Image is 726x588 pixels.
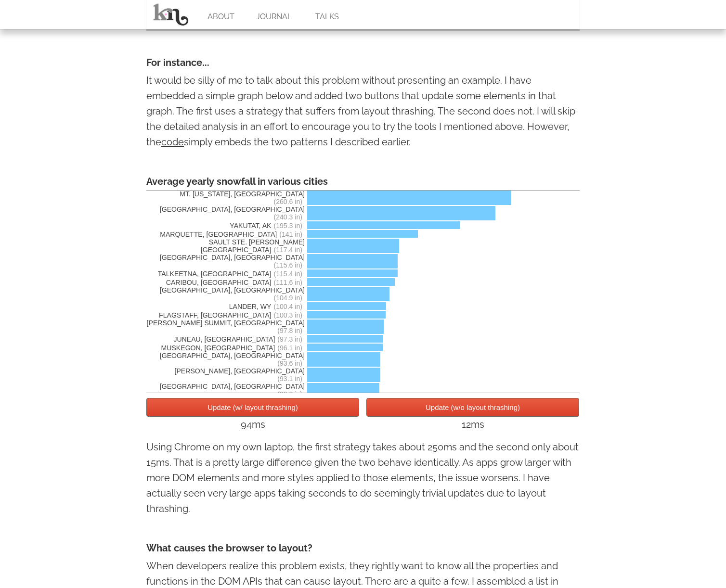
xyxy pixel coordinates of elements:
div: 94ms [146,417,359,432]
span: (115.6 in) [273,261,302,269]
button: Update (w/ layout thrashing) [146,398,359,417]
div: Average yearly snowfall in various cities [146,174,580,191]
span: [PERSON_NAME] SUMMIT, [GEOGRAPHIC_DATA] [146,319,305,334]
span: (111.6 in) [273,279,302,286]
button: Update (w/o layout thrashing) [366,398,579,417]
span: MT. [US_STATE], [GEOGRAPHIC_DATA] [146,190,305,205]
span: JUNEAU, [GEOGRAPHIC_DATA] [146,335,305,343]
p: It would be silly of me to talk about this problem without presenting an example. I have embedded... [146,73,580,150]
span: (117.4 in) [273,246,302,254]
span: [GEOGRAPHIC_DATA], [GEOGRAPHIC_DATA] [146,352,305,367]
span: (93.1 in) [277,375,302,383]
a: code [161,136,184,148]
span: (104.9 in) [273,294,302,302]
span: [GEOGRAPHIC_DATA], [GEOGRAPHIC_DATA] [146,254,305,269]
span: TALKEETNA, [GEOGRAPHIC_DATA] [146,270,305,278]
span: (100.3 in) [273,311,302,319]
span: FLAGSTAFF, [GEOGRAPHIC_DATA] [146,311,305,319]
span: (260.6 in) [273,198,302,205]
span: (115.4 in) [273,270,302,278]
span: (97.3 in) [277,335,302,343]
span: (92.3 in) [277,390,302,398]
span: SAULT STE. [PERSON_NAME][GEOGRAPHIC_DATA] [146,238,305,254]
span: [PERSON_NAME], [GEOGRAPHIC_DATA] [146,367,305,383]
span: (96.1 in) [277,344,302,352]
span: (97.8 in) [277,327,302,334]
span: MARQUETTE, [GEOGRAPHIC_DATA] [146,230,305,238]
span: MUSKEGON, [GEOGRAPHIC_DATA] [146,344,305,352]
span: (100.4 in) [273,303,302,310]
span: [GEOGRAPHIC_DATA], [GEOGRAPHIC_DATA] [146,383,305,398]
h4: What causes the browser to layout? [146,540,580,556]
span: CARIBOU, [GEOGRAPHIC_DATA] [146,279,305,286]
span: YAKUTAT, AK [146,222,305,230]
span: (141 in) [279,230,302,238]
h4: For instance... [146,55,580,70]
div: 12ms [366,417,579,432]
span: (240.3 in) [273,213,302,221]
span: (195.3 in) [273,222,302,230]
span: [GEOGRAPHIC_DATA], [GEOGRAPHIC_DATA] [146,286,305,302]
span: [GEOGRAPHIC_DATA], [GEOGRAPHIC_DATA] [146,205,305,221]
p: Using Chrome on my own laptop, the first strategy takes about 250ms and the second only about 15m... [146,439,580,516]
span: (93.6 in) [277,359,302,367]
span: LANDER, WY [146,303,305,310]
